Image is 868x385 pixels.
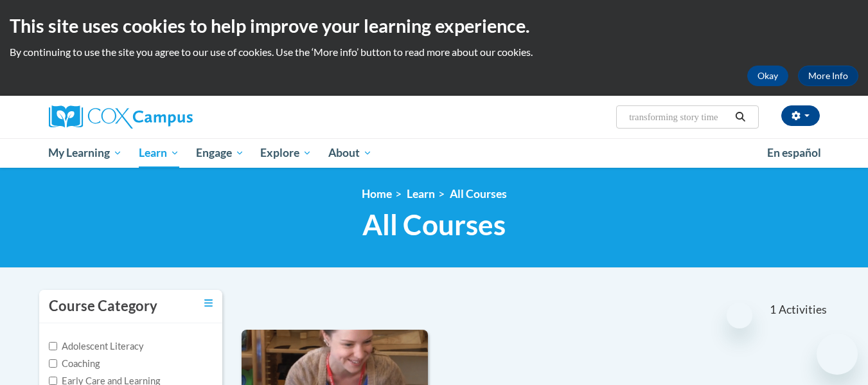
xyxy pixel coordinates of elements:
[252,138,320,168] a: Explore
[767,146,821,159] span: En español
[362,187,392,201] a: Home
[49,342,57,350] input: Checkbox for Options
[328,145,372,161] span: About
[747,66,788,86] button: Okay
[188,138,252,168] a: Engage
[362,208,506,242] span: All Courses
[798,66,858,86] a: More Info
[49,357,100,371] label: Coaching
[48,145,122,161] span: My Learning
[49,105,193,129] img: Cox Campus
[407,187,435,201] a: Learn
[260,145,312,161] span: Explore
[49,339,144,354] label: Adolescent Literacy
[196,145,244,161] span: Engage
[40,138,131,168] a: My Learning
[727,303,752,328] iframe: Close message
[130,138,188,168] a: Learn
[731,109,750,125] button: Search
[49,105,293,129] a: Cox Campus
[817,334,858,375] iframe: Button to launch messaging window
[49,296,157,316] h3: Course Category
[450,187,507,201] a: All Courses
[320,138,380,168] a: About
[759,139,829,166] a: En español
[781,105,820,126] button: Account Settings
[30,138,839,168] div: Main menu
[139,145,179,161] span: Learn
[10,45,858,59] p: By continuing to use the site you agree to our use of cookies. Use the ‘More info’ button to read...
[10,13,858,39] h2: This site uses cookies to help improve your learning experience.
[628,109,731,125] input: Search Courses
[49,359,57,368] input: Checkbox for Options
[49,377,57,385] input: Checkbox for Options
[204,296,213,310] a: Toggle collapse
